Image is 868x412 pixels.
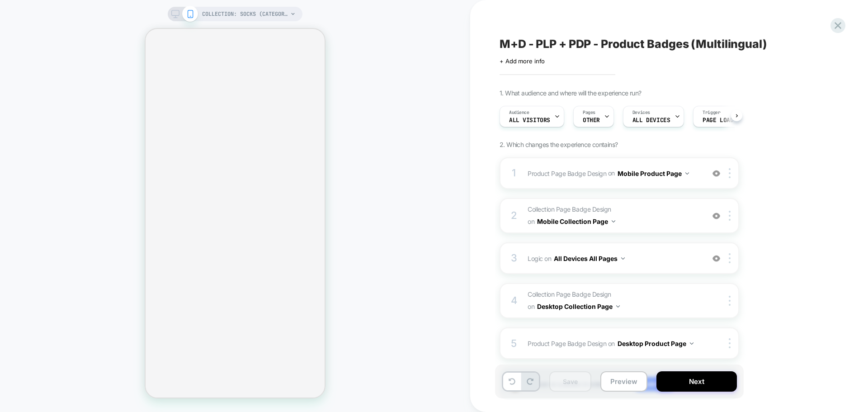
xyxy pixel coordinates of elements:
button: Desktop Collection Page [537,300,620,313]
span: Audience [509,109,529,116]
img: crossed eye [712,212,720,220]
img: crossed eye [712,170,720,177]
div: 4 [509,292,519,310]
span: All Visitors [509,117,550,123]
button: Mobile Collection Page [537,215,615,228]
span: on [528,301,534,312]
div: 1 [509,164,519,182]
img: down arrow [621,257,625,260]
span: on [528,216,534,227]
span: 2. Which changes the experience contains? [500,141,618,148]
button: Desktop Product Page [618,337,693,350]
span: on [544,253,551,264]
span: on [608,338,615,349]
span: Logic [528,255,543,262]
img: close [729,338,731,348]
span: on [608,167,615,179]
button: Preview [600,371,647,392]
span: Devices [632,109,650,116]
button: Mobile Product Page [618,167,689,180]
img: close [729,296,731,306]
img: down arrow [616,305,620,308]
span: Pages [583,109,595,116]
img: close [729,168,731,178]
button: All Devices All Pages [554,252,625,265]
button: Save [549,371,591,392]
img: crossed eye [712,255,720,262]
img: down arrow [690,342,693,345]
div: 3 [509,249,519,267]
span: M+D - PLP + PDP - Product Badges (Multilingual) [500,37,767,51]
span: ALL DEVICES [632,117,670,123]
span: Collection Page Badge Design [528,205,611,213]
span: OTHER [583,117,600,123]
img: down arrow [685,172,689,175]
button: Next [656,371,737,392]
img: close [729,211,731,221]
span: Collection Page Badge Design [528,290,611,298]
span: Page Load [703,117,733,123]
div: 2 [509,207,519,225]
span: 1. What audience and where will the experience run? [500,89,641,97]
span: Product Page Badge Design [528,340,606,347]
img: close [729,253,731,263]
span: Product Page Badge Design [528,169,606,177]
span: COLLECTION: SOCKS (Category) [202,7,288,21]
div: 5 [509,335,519,353]
img: down arrow [612,220,615,223]
span: Trigger [703,109,720,116]
span: + Add more info [500,57,545,65]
